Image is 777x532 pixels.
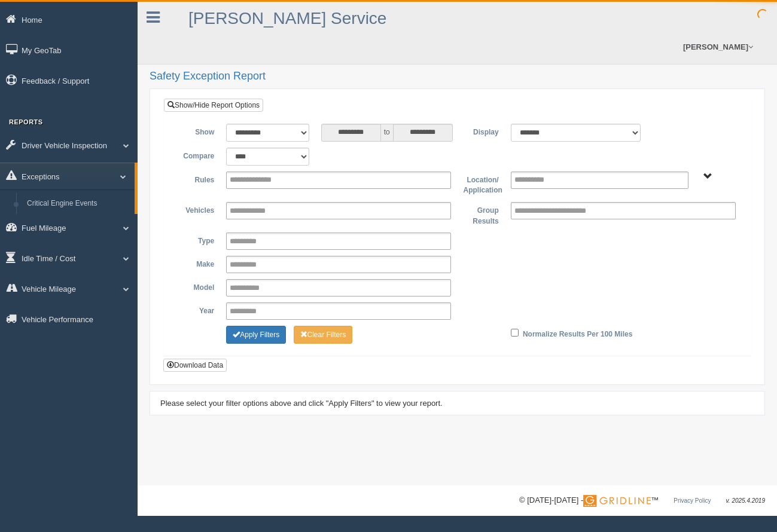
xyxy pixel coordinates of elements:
[726,497,765,504] span: v. 2025.4.2019
[677,30,759,64] a: [PERSON_NAME]
[173,124,220,138] label: Show
[164,99,263,112] a: Show/Hide Report Options
[173,202,220,216] label: Vehicles
[173,233,220,247] label: Type
[173,279,220,293] label: Model
[457,172,504,196] label: Location/ Application
[188,9,386,27] a: [PERSON_NAME] Service
[163,359,227,372] button: Download Data
[173,256,220,270] label: Make
[583,495,651,507] img: Gridline
[160,399,443,408] span: Please select your filter options above and click "Apply Filters" to view your report.
[674,497,711,504] a: Privacy Policy
[173,302,220,317] label: Year
[523,326,632,340] label: Normalize Results Per 100 Miles
[173,148,220,162] label: Compare
[457,202,504,227] label: Group Results
[519,494,765,507] div: © [DATE]-[DATE] - ™
[22,193,135,215] a: Critical Engine Events
[226,326,286,344] button: Change Filter Options
[457,124,504,138] label: Display
[294,326,353,344] button: Change Filter Options
[173,172,220,186] label: Rules
[381,124,393,142] span: to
